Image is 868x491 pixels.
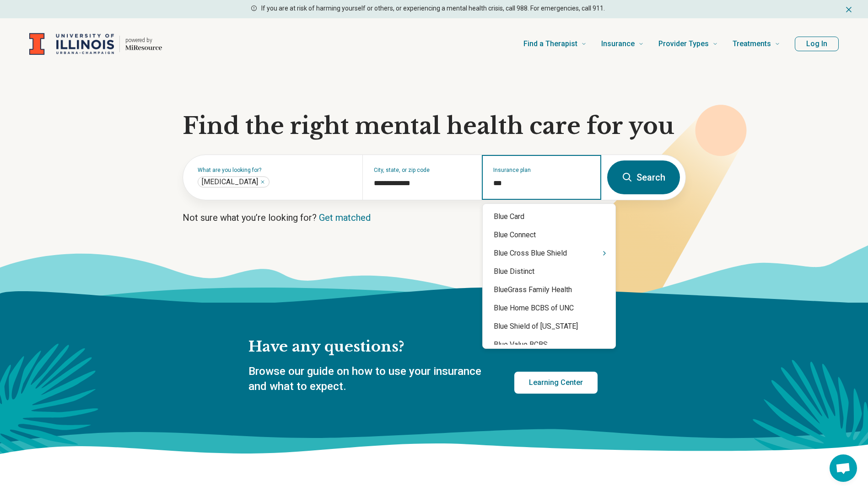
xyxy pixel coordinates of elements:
[658,37,709,50] span: Provider Types
[198,176,270,187] div: Autism
[483,244,615,262] div: Blue Cross Blue Shield
[844,4,853,15] button: Dismiss
[483,336,615,354] div: Blue Value BCBS
[183,211,686,224] p: Not sure what you’re looking for?
[319,212,371,223] a: Get matched
[198,167,351,173] label: What are you looking for?
[795,37,839,51] button: Log In
[260,179,265,185] button: Autism
[248,337,598,357] h2: Have any questions?
[183,112,686,140] h1: Find the right mental health care for you
[29,29,162,59] a: Home page
[261,4,605,13] p: If you are at risk of harming yourself or others, or experiencing a mental health crisis, call 98...
[483,262,615,281] div: Blue Distinct
[733,37,771,50] span: Treatments
[483,208,615,345] div: Suggestions
[483,299,615,317] div: Blue Home BCBS of UNC
[248,364,492,395] p: Browse our guide on how to use your insurance and what to expect.
[483,226,615,244] div: Blue Connect
[125,37,162,44] p: powered by
[601,37,635,50] span: Insurance
[607,160,680,194] button: Search
[483,281,615,299] div: BlueGrass Family Health
[483,317,615,336] div: Blue Shield of [US_STATE]
[830,454,857,482] div: Open chat
[202,177,258,187] span: [MEDICAL_DATA]
[514,372,598,394] a: Learning Center
[483,208,615,226] div: Blue Card
[523,37,577,50] span: Find a Therapist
